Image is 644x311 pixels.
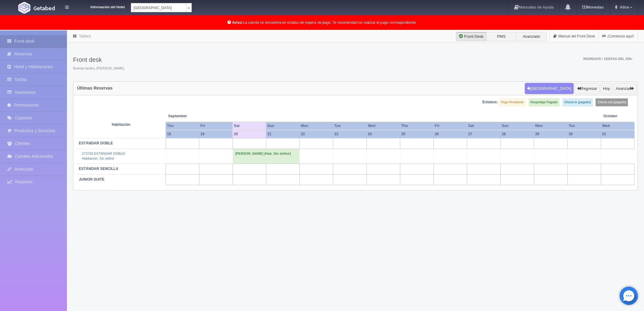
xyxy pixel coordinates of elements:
[534,130,567,138] th: 29
[233,130,266,138] th: 20
[333,130,366,138] th: 23
[482,99,498,105] label: Estatus:
[79,167,118,171] b: ESTÁNDAR SENCILLA
[73,66,125,71] span: Buenas tardes, [PERSON_NAME].
[134,3,184,12] span: [GEOGRAPHIC_DATA]
[73,56,125,63] h3: Front desk
[603,114,632,119] span: October
[600,83,612,94] button: Hoy
[79,177,104,182] b: JUNIOR SUITE
[199,130,233,138] th: 19
[456,32,486,41] label: Front Desk
[333,122,366,130] th: Tue
[232,20,243,25] b: Aviso:
[467,122,500,130] th: Sat
[233,122,266,130] th: Sat
[575,83,599,94] button: Regresar
[486,32,516,41] label: PMS
[112,122,130,127] strong: Habitación
[76,3,125,10] dt: Información del Hotel
[400,130,433,138] th: 25
[366,122,400,130] th: Wed
[529,98,559,106] label: Hospedaje Pagado
[567,130,601,138] th: 30
[266,122,299,130] th: Sun
[77,86,113,90] h4: Últimas Reservas
[562,98,593,106] label: Check-in (pagado)
[299,122,333,130] th: Mon
[131,3,192,12] a: [GEOGRAPHIC_DATA]
[199,122,233,130] th: Fri
[534,122,567,130] th: Mon
[583,57,632,61] span: Ingresos / Ventas del día
[499,98,526,106] label: Pago Pendiente
[166,122,199,130] th: Thu
[618,5,629,9] span: Alice
[567,122,601,130] th: Tue
[601,122,634,130] th: Wed
[168,114,230,119] span: September
[266,130,299,138] th: 21
[79,141,113,145] b: ESTÁNDAR DOBLE
[500,130,534,138] th: 28
[500,122,534,130] th: Sun
[582,5,604,9] b: Monedas
[400,122,433,130] th: Thu
[82,152,125,160] a: 273730 ESTÁNDAR DOBLE/Habitación: Sin definir
[550,30,598,42] a: Manual del Front Desk
[601,130,634,138] th: 01
[166,130,199,138] th: 18
[596,98,628,106] label: Check-out (pagado)
[433,122,467,130] th: Fri
[33,6,55,10] img: Getabed
[366,130,400,138] th: 24
[18,2,30,14] img: Getabed
[299,130,333,138] th: 22
[599,30,637,42] a: ¡Comienza aquí!
[525,83,574,94] button: [GEOGRAPHIC_DATA]
[467,130,500,138] th: 27
[433,130,467,138] th: 26
[516,32,547,41] label: Avanzado
[233,149,299,164] td: [PERSON_NAME] (Hab. Sin definir)
[79,34,91,38] a: Tablero
[614,83,636,94] button: Avanzar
